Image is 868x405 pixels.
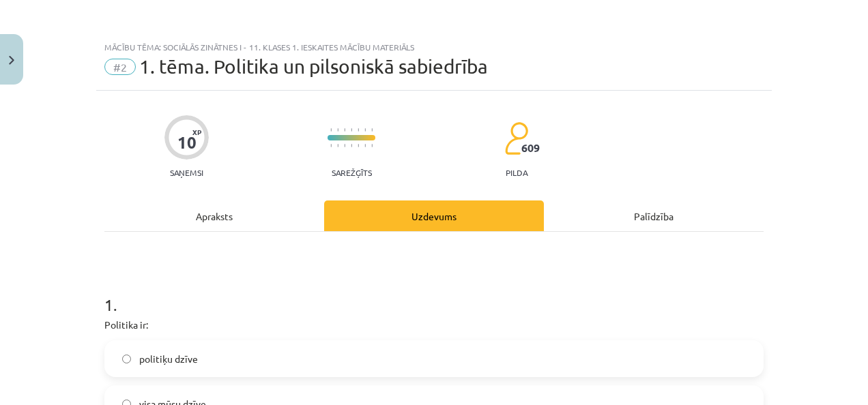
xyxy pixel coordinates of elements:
img: icon-short-line-57e1e144782c952c97e751825c79c345078a6d821885a25fce030b3d8c18986b.svg [371,128,373,132]
img: icon-short-line-57e1e144782c952c97e751825c79c345078a6d821885a25fce030b3d8c18986b.svg [330,144,332,147]
span: 609 [521,142,540,154]
div: Mācību tēma: Sociālās zinātnes i - 11. klases 1. ieskaites mācību materiāls [104,42,764,52]
img: icon-short-line-57e1e144782c952c97e751825c79c345078a6d821885a25fce030b3d8c18986b.svg [351,128,352,132]
div: Apraksts [104,200,324,231]
img: icon-short-line-57e1e144782c952c97e751825c79c345078a6d821885a25fce030b3d8c18986b.svg [337,128,338,132]
div: 10 [177,133,197,152]
img: icon-close-lesson-0947bae3869378f0d4975bcd49f059093ad1ed9edebbc8119c70593378902aed.svg [9,56,14,65]
img: students-c634bb4e5e11cddfef0936a35e636f08e4e9abd3cc4e673bd6f9a4125e45ecb1.svg [504,121,528,155]
p: pilda [506,168,527,177]
p: Politika ir: [104,318,764,332]
h1: 1 . [104,271,764,314]
span: politiķu dzīve [139,352,198,366]
p: Saņemsi [164,168,209,177]
div: Palīdzība [544,200,764,231]
img: icon-short-line-57e1e144782c952c97e751825c79c345078a6d821885a25fce030b3d8c18986b.svg [344,128,345,132]
span: #2 [104,59,136,75]
img: icon-short-line-57e1e144782c952c97e751825c79c345078a6d821885a25fce030b3d8c18986b.svg [344,144,345,147]
img: icon-short-line-57e1e144782c952c97e751825c79c345078a6d821885a25fce030b3d8c18986b.svg [358,144,359,147]
img: icon-short-line-57e1e144782c952c97e751825c79c345078a6d821885a25fce030b3d8c18986b.svg [351,144,352,147]
span: XP [192,128,201,136]
p: Sarežģīts [332,168,372,177]
img: icon-short-line-57e1e144782c952c97e751825c79c345078a6d821885a25fce030b3d8c18986b.svg [364,144,366,147]
span: 1. tēma. Politika un pilsoniskā sabiedrība [139,55,488,78]
div: Uzdevums [324,200,544,231]
input: politiķu dzīve [122,355,131,363]
img: icon-short-line-57e1e144782c952c97e751825c79c345078a6d821885a25fce030b3d8c18986b.svg [364,128,366,132]
img: icon-short-line-57e1e144782c952c97e751825c79c345078a6d821885a25fce030b3d8c18986b.svg [337,144,338,147]
img: icon-short-line-57e1e144782c952c97e751825c79c345078a6d821885a25fce030b3d8c18986b.svg [358,128,359,132]
img: icon-short-line-57e1e144782c952c97e751825c79c345078a6d821885a25fce030b3d8c18986b.svg [330,128,332,132]
img: icon-short-line-57e1e144782c952c97e751825c79c345078a6d821885a25fce030b3d8c18986b.svg [371,144,373,147]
